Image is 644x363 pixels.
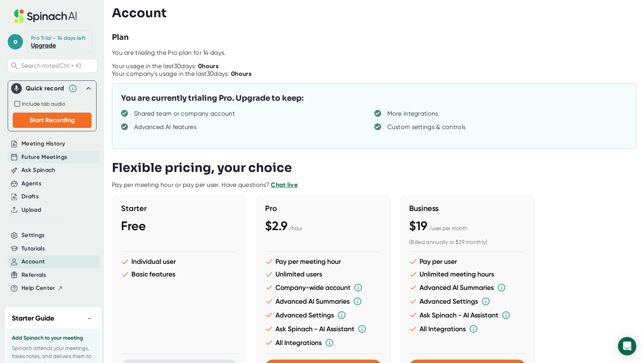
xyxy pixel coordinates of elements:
[409,204,526,213] h3: Business
[409,258,526,266] li: Pay per user
[8,34,23,49] span: o
[265,283,382,292] li: Company-wide account
[21,139,65,148] button: Meeting History
[112,62,218,70] div: Your usage in the last 30 days:
[21,206,41,214] button: Upload
[429,225,467,231] span: / user per month
[112,49,644,57] div: You are trialing the Pro plan for 14 days.
[265,311,382,320] li: Advanced Settings
[21,192,39,201] button: Drafts
[409,219,427,233] span: $19
[85,313,95,324] button: −
[112,32,129,43] h3: Plan
[21,153,67,162] button: Future Meetings
[409,283,526,292] li: Advanced AI Summaries
[121,270,238,278] li: Basic features
[409,297,526,306] li: Advanced Settings
[21,231,45,240] button: Settings
[265,324,382,334] li: Ask Spinach - AI Assistant
[21,179,41,188] button: Agents
[409,270,526,278] li: Unlimited meeting hours
[409,324,526,334] li: All Integrations
[409,239,526,246] div: (Billed annually or $29 monthly)
[265,270,382,278] li: Unlimited users
[265,204,382,213] h3: Pro
[409,311,526,320] li: Ask Spinach - AI Assistant
[121,93,303,104] h3: You are currently trialing Pro. Upgrade to keep:
[112,6,167,20] h3: Account
[31,42,56,49] a: Upgrade
[265,338,382,347] li: All Integrations
[265,219,287,233] span: $2.9
[387,123,466,131] div: Custom settings & controls
[21,284,63,293] button: Help Center
[112,70,251,78] div: Your company's usage in the last 30 days:
[289,225,302,231] span: / hour
[198,62,218,70] b: 0 hours
[13,113,92,128] button: Start Recording
[13,99,92,108] div: Record both your microphone and the audio from your browser tab (e.g., videos, meetings, etc.)
[29,116,75,124] span: Start Recording
[121,258,238,266] li: Individual user
[231,70,251,77] b: 0 hours
[265,297,382,306] li: Advanced AI Summaries
[21,166,56,175] button: Ask Spinach
[31,35,85,42] div: Pro Trial - 14 days left
[134,110,235,118] div: Shared team or company account
[618,337,636,355] div: Open Intercom Messenger
[112,160,292,175] h3: Flexible pricing, your choice
[265,258,382,266] li: Pay per meeting hour
[21,62,81,69] span: Search notes (Ctrl + K)
[12,335,95,341] h3: Add Spinach to your meeting
[121,219,146,233] span: Free
[387,110,438,118] div: More integrations
[12,313,54,324] h2: Starter Guide
[271,181,298,188] a: Chat live
[112,181,298,189] div: Pay per meeting hour or pay per user. Have questions?
[26,85,64,92] div: Quick record
[21,244,45,253] button: Tutorials
[121,204,238,213] h3: Starter
[134,123,197,131] div: Advanced AI features
[21,284,55,293] span: Help Center
[11,81,93,96] div: Quick record
[22,101,65,107] span: Include tab audio
[21,257,45,266] button: Account
[21,271,46,280] button: Referrals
